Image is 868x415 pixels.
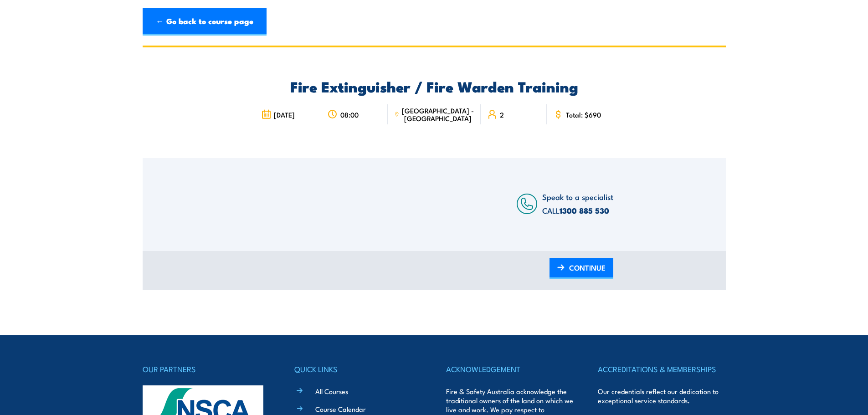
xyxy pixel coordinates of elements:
[274,111,295,118] span: [DATE]
[569,256,606,280] span: CONTINUE
[143,363,270,375] h4: OUR PARTNERS
[560,205,609,216] a: 1300 885 530
[143,8,267,36] a: ← Go back to course page
[446,363,574,375] h4: ACKNOWLEDGEMENT
[500,111,504,118] span: 2
[315,386,348,396] a: All Courses
[542,191,613,216] span: Speak to a specialist CALL
[402,107,474,122] span: [GEOGRAPHIC_DATA] - [GEOGRAPHIC_DATA]
[550,258,613,279] a: CONTINUE
[566,111,601,118] span: Total: $690
[598,387,725,405] p: Our credentials reflect our dedication to exceptional service standards.
[294,363,422,375] h4: QUICK LINKS
[255,80,613,92] h2: Fire Extinguisher / Fire Warden Training
[315,404,366,414] a: Course Calendar
[598,363,725,375] h4: ACCREDITATIONS & MEMBERSHIPS
[340,111,359,118] span: 08:00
